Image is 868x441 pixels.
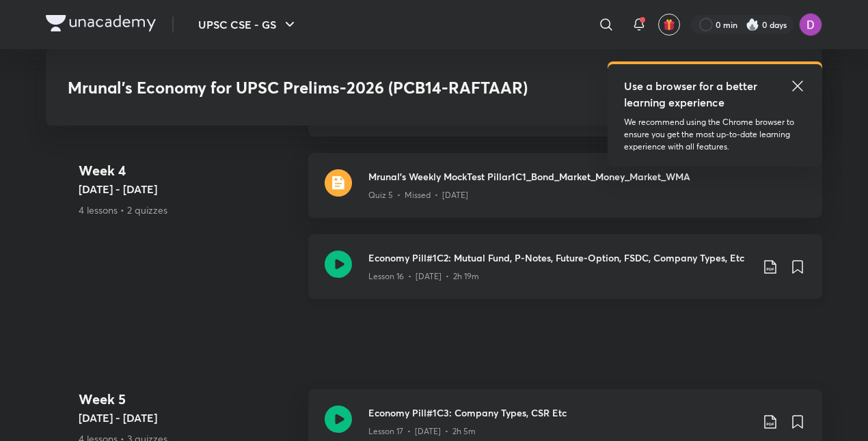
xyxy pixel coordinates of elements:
[308,234,822,315] a: Economy Pill#1C2: Mutual Fund, P-Notes, Future-Option, FSDC, Company Types, EtcLesson 16 • [DATE]...
[368,189,468,201] p: Quiz 5 • Missed • [DATE]
[79,181,297,197] h5: [DATE] - [DATE]
[658,14,680,35] button: avatar
[368,425,476,438] p: Lesson 17 • [DATE] • 2h 5m
[368,251,751,265] h3: Economy Pill#1C2: Mutual Fund, P-Notes, Future-Option, FSDC, Company Types, Etc
[79,160,297,181] h4: Week 4
[46,15,156,35] a: Company Logo
[746,18,759,31] img: streak
[308,153,822,234] a: quizMrunal's Weekly MockTest Pillar1C1_Bond_Market_Money_Market_WMAQuiz 5 • Missed • [DATE]
[46,15,156,31] img: Company Logo
[68,78,603,98] h3: Mrunal’s Economy for UPSC Prelims-2026 (PCB14-RAFTAAR)
[79,203,297,217] p: 4 lessons • 2 quizzes
[79,410,297,426] h5: [DATE] - [DATE]
[799,13,822,36] img: Deepti Yadav
[624,116,806,153] p: We recommend using the Chrome browser to ensure you get the most up-to-date learning experience w...
[368,270,479,283] p: Lesson 16 • [DATE] • 2h 19m
[368,169,806,184] h3: Mrunal's Weekly MockTest Pillar1C1_Bond_Market_Money_Market_WMA
[624,78,760,111] h5: Use a browser for a better learning experience
[190,11,306,38] button: UPSC CSE - GS
[325,169,352,197] img: quiz
[368,406,751,420] h3: Economy Pill#1C3: Company Types, CSR Etc
[663,18,675,31] img: avatar
[79,389,297,410] h4: Week 5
